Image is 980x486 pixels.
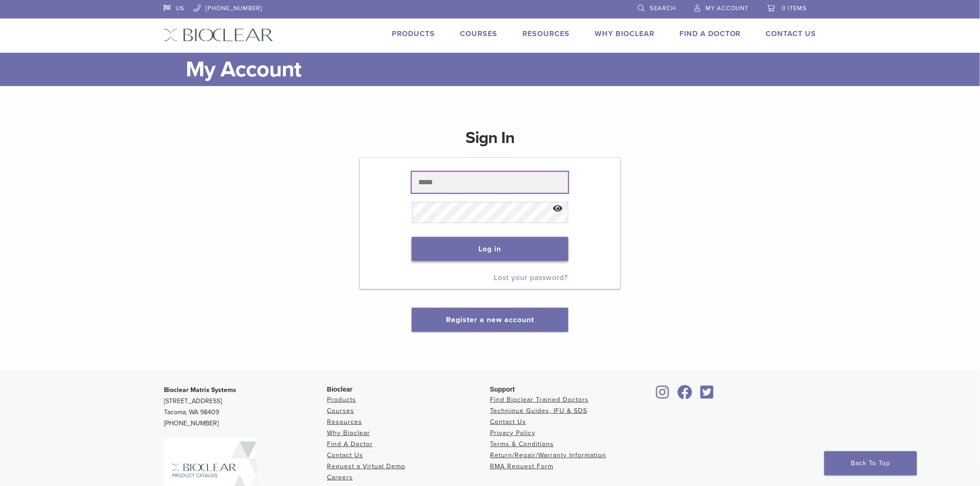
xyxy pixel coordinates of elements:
[327,407,354,415] a: Courses
[412,308,568,332] button: Register a new account
[490,429,535,437] a: Privacy Policy
[327,429,370,437] a: Why Bioclear
[782,5,807,12] span: 0 items
[650,5,676,12] span: Search
[327,386,352,393] span: Bioclear
[327,462,405,470] a: Request a Virtual Demo
[163,28,273,42] img: Bioclear
[327,396,356,404] a: Products
[548,197,568,221] button: Show password
[465,127,515,156] h1: Sign In
[446,315,534,324] a: Register a new account
[392,29,435,38] a: Products
[490,386,515,393] span: Support
[674,391,696,400] a: Bioclear
[490,418,526,426] a: Contact Us
[164,385,327,429] p: [STREET_ADDRESS] Tacoma, WA 98409 [PHONE_NUMBER]
[653,391,672,400] a: Bioclear
[705,5,749,12] span: My Account
[412,237,568,261] button: Log in
[490,396,589,404] a: Find Bioclear Trained Doctors
[460,29,497,38] a: Courses
[595,29,654,38] a: Why Bioclear
[490,451,606,459] a: Return/Repair/Warranty Information
[164,386,236,394] strong: Bioclear Matrix Systems
[327,474,353,481] a: Careers
[327,418,362,426] a: Resources
[490,440,554,448] a: Terms & Conditions
[824,451,917,475] a: Back To Top
[327,440,373,448] a: Find A Doctor
[679,29,741,38] a: Find A Doctor
[186,53,817,86] h1: My Account
[522,29,570,38] a: Resources
[490,462,553,470] a: RMA Request Form
[494,273,568,282] a: Lost your password?
[766,29,817,38] a: Contact Us
[327,451,363,459] a: Contact Us
[490,407,587,415] a: Technique Guides, IFU & SDS
[697,391,717,400] a: Bioclear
